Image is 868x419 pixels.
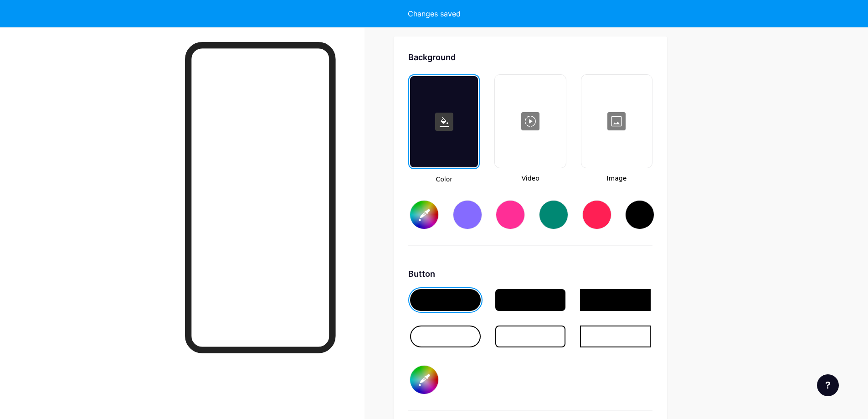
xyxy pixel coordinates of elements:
span: Video [494,174,566,183]
span: Image [581,174,652,183]
div: Button [408,268,652,280]
div: Background [408,51,652,63]
span: Color [408,175,480,184]
div: Changes saved [408,8,461,19]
